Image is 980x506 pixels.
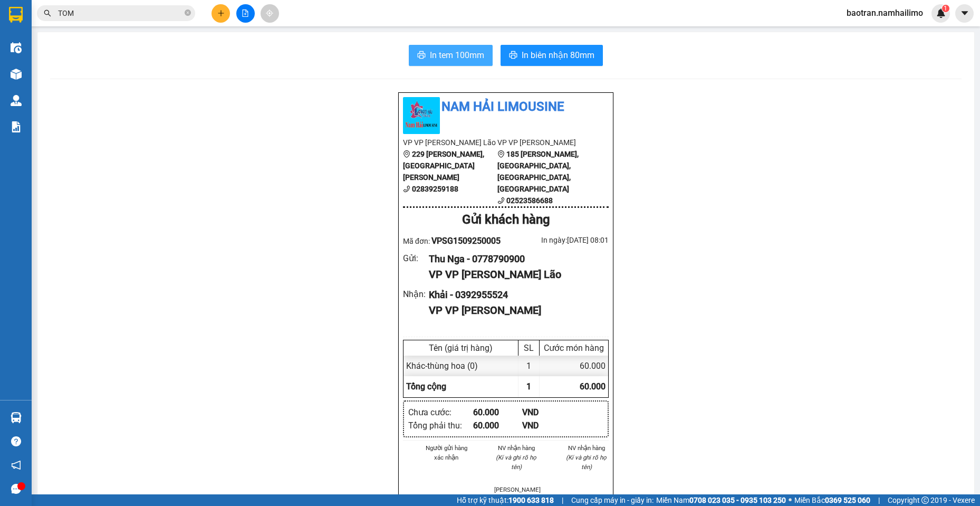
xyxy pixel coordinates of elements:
div: Khải - 0392955524 [429,288,600,302]
span: 60.000 [580,381,606,392]
span: Miền Nam [656,494,786,506]
span: question-circle [11,436,21,446]
div: 60.000 [540,356,608,376]
span: In biên nhận 80mm [522,49,594,62]
img: solution-icon [11,121,22,132]
div: VND [522,406,571,419]
b: 02523586688 [506,196,553,205]
span: environment [403,150,410,158]
strong: 1900 633 818 [508,496,554,504]
img: warehouse-icon [11,42,22,53]
button: file-add [236,4,255,23]
div: Tên (giá trị hàng) [406,343,515,353]
div: VND [522,419,571,432]
span: VPSG1509250005 [431,236,501,246]
div: Tổng phải thu : [408,419,473,432]
span: printer [509,51,517,61]
span: search [44,9,51,17]
span: | [878,494,880,506]
span: Tổng cộng [406,381,446,392]
span: Miền Bắc [794,494,870,506]
button: printerIn tem 100mm [409,45,493,66]
span: close-circle [185,8,191,18]
div: 1 [518,356,540,376]
div: Nhận : [403,288,429,301]
span: phone [403,185,410,193]
span: copyright [921,497,929,504]
span: plus [217,9,225,17]
span: notification [11,460,21,470]
span: | [562,494,563,506]
img: warehouse-icon [11,412,22,423]
span: Khác - thùng hoa (0) [406,361,478,371]
button: caret-down [955,4,974,23]
button: plus [212,4,230,23]
i: (Kí và ghi rõ họ tên) [496,454,536,471]
img: icon-new-feature [936,8,946,18]
div: Thu Nga - 0778790900 [429,252,600,266]
span: caret-down [960,8,969,18]
div: 60.000 [473,406,522,419]
span: In tem 100mm [430,49,484,62]
div: Cước món hàng [542,343,606,353]
sup: 1 [942,5,949,12]
b: 229 [PERSON_NAME], [GEOGRAPHIC_DATA][PERSON_NAME] [403,150,484,182]
li: NV nhận hàng [494,443,539,453]
span: 1 [526,381,531,392]
div: SL [521,343,536,353]
img: logo.jpg [5,5,42,42]
li: [PERSON_NAME] [494,485,539,494]
div: Gửi : [403,252,429,265]
input: Tìm tên, số ĐT hoặc mã đơn [58,7,182,19]
span: file-add [242,9,249,17]
span: aim [266,9,273,17]
div: VP VP [PERSON_NAME] Lão [429,266,600,283]
span: close-circle [185,9,191,16]
img: warehouse-icon [11,95,22,106]
span: Hỗ trợ kỹ thuật: [457,494,554,506]
span: printer [417,51,426,61]
div: VP VP [PERSON_NAME] [429,302,600,319]
strong: 0708 023 035 - 0935 103 250 [689,496,786,504]
li: VP VP [PERSON_NAME] Lão [5,57,73,92]
img: logo-vxr [9,7,23,23]
li: Người gửi hàng xác nhận [424,443,469,462]
span: ⚪️ [789,498,792,502]
button: printerIn biên nhận 80mm [501,45,603,66]
div: In ngày: [DATE] 08:01 [506,234,609,246]
span: 1 [944,5,947,12]
button: aim [261,4,279,23]
li: VP VP [PERSON_NAME] [73,57,140,80]
li: NV nhận hàng [564,443,609,453]
div: Gửi khách hàng [403,210,609,230]
b: 02839259188 [412,185,458,193]
li: VP VP [PERSON_NAME] [497,137,592,148]
i: (Kí và ghi rõ họ tên) [566,454,607,471]
img: warehouse-icon [11,69,22,80]
span: baotran.namhailimo [838,6,931,20]
img: logo.jpg [403,97,440,134]
li: Nam Hải Limousine [403,97,609,117]
li: Nam Hải Limousine [5,5,153,45]
span: Cung cấp máy in - giấy in: [571,494,654,506]
strong: 0369 525 060 [825,496,870,504]
b: 185 [PERSON_NAME], [GEOGRAPHIC_DATA], [GEOGRAPHIC_DATA], [GEOGRAPHIC_DATA] [497,150,579,193]
span: phone [497,197,505,204]
div: Mã đơn: [403,234,506,247]
li: VP VP [PERSON_NAME] Lão [403,137,497,148]
span: environment [497,150,505,158]
div: Chưa cước : [408,406,473,419]
div: 60.000 [473,419,522,432]
span: message [11,484,21,494]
